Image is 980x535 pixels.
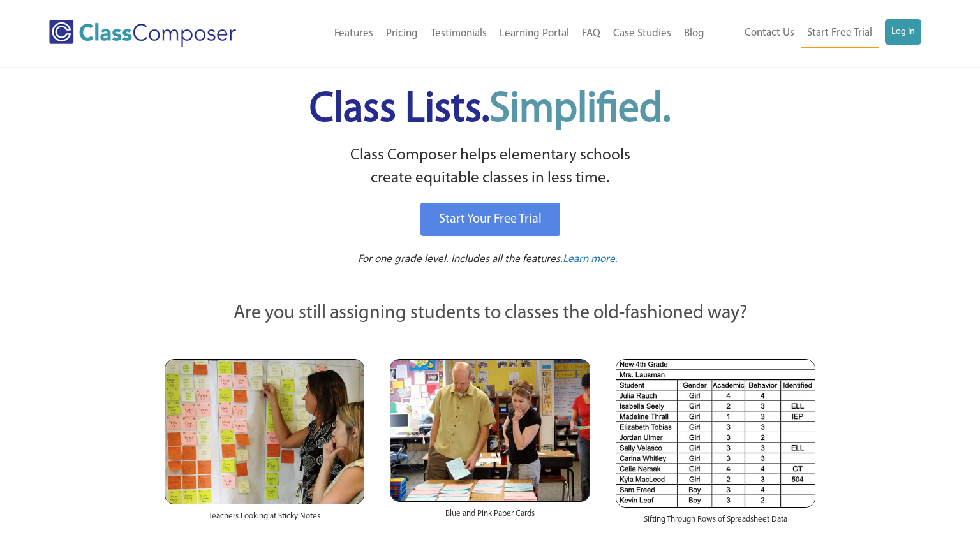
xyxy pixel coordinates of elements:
p: Class Composer helps elementary schools create equitable classes in less time. [163,144,817,191]
a: Start Free Trial [801,19,879,48]
a: Contact Us [738,19,801,47]
a: Start Your Free Trial [420,203,560,236]
a: Learn more. [563,252,618,268]
a: Case Studies [607,20,678,48]
span: Start Your Free Trial [439,213,542,226]
a: Blog [678,20,711,48]
a: Pricing [380,20,424,48]
a: Testimonials [424,20,493,48]
nav: Header Menu [279,20,710,48]
span: Simplified. [489,89,671,131]
span: Class Lists. [309,89,671,131]
img: Class Composer [49,20,236,47]
span: For one grade level. Includes all the features. [358,254,563,265]
a: FAQ [575,20,607,48]
img: Teachers Looking at Sticky Notes [165,359,364,504]
a: Learning Portal [493,20,575,48]
span: Learn more. [563,254,618,265]
div: Blue and Pink Paper Cards [390,502,590,532]
img: Spreadsheets [616,359,815,508]
a: Features [328,20,380,48]
a: Log In [885,19,921,45]
div: Teachers Looking at Sticky Notes [165,504,364,535]
p: Are you still assigning students to classes the old-fashioned way? [165,300,815,328]
nav: Header Menu [711,19,922,48]
img: Blue and Pink Paper Cards [390,359,590,501]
